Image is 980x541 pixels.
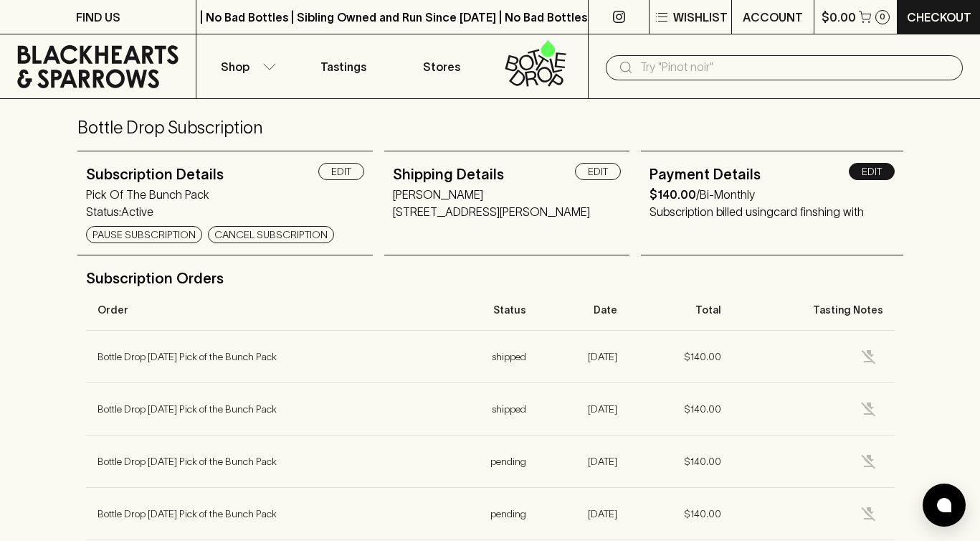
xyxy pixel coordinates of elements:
[393,186,621,203] p: [PERSON_NAME]
[538,290,628,331] th: Date
[86,290,895,540] table: Subscriptions Table
[538,383,628,436] td: [DATE]
[423,58,460,75] p: Stores
[196,34,294,98] button: Shop
[86,226,202,243] button: Pause Subscription
[937,498,951,512] img: bubble-icon
[673,9,728,26] p: Wishlist
[629,331,733,383] td: $140.00
[855,453,883,465] span: No tasting notes available
[436,488,538,540] td: pending
[575,163,621,180] a: Edit
[436,436,538,488] td: pending
[538,436,628,488] td: [DATE]
[393,203,621,220] p: [STREET_ADDRESS][PERSON_NAME]
[97,454,425,469] p: Bottle Drop [DATE] Pick of the Bunch Pack
[436,290,538,331] th: Status
[76,9,120,26] p: FIND US
[86,290,437,331] th: Order
[320,58,366,75] p: Tastings
[880,13,885,21] p: 0
[392,34,490,98] a: Stores
[855,506,883,517] span: No tasting notes available
[221,58,249,75] p: Shop
[86,203,365,220] p: Status: Active
[855,349,883,360] span: No tasting notes available
[538,488,628,540] td: [DATE]
[436,331,538,383] td: shipped
[629,290,733,331] th: Total
[907,9,971,26] p: Checkout
[97,507,425,522] p: Bottle Drop [DATE] Pick of the Bunch Pack
[650,203,895,220] p: Subscription billed using card finshing with
[743,9,803,26] p: ACCOUNT
[629,488,733,540] td: $140.00
[629,436,733,488] td: $140.00
[436,383,538,436] td: shipped
[650,163,849,186] h6: Payment Details
[86,267,895,290] h6: Subscription Orders
[538,331,628,383] td: [DATE]
[733,290,894,331] th: Tasting Notes
[629,383,733,436] td: $140.00
[849,163,895,180] a: Edit
[77,116,903,151] h5: Bottle Drop Subscription
[640,56,951,79] input: Try "Pinot noir"
[855,401,883,413] span: No tasting notes available
[650,188,696,201] b: $140.00
[822,9,856,26] p: $0.00
[208,226,334,243] button: Cancel Subscription
[86,163,319,186] h6: Subscription Details
[97,349,425,364] p: Bottle Drop [DATE] Pick of the Bunch Pack
[393,163,575,186] h6: Shipping Details
[318,163,364,180] a: edit
[86,186,365,203] p: Pick Of The Bunch Pack
[295,34,392,98] a: Tastings
[650,186,895,203] p: / Bi-Monthly
[97,402,425,417] p: Bottle Drop [DATE] Pick of the Bunch Pack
